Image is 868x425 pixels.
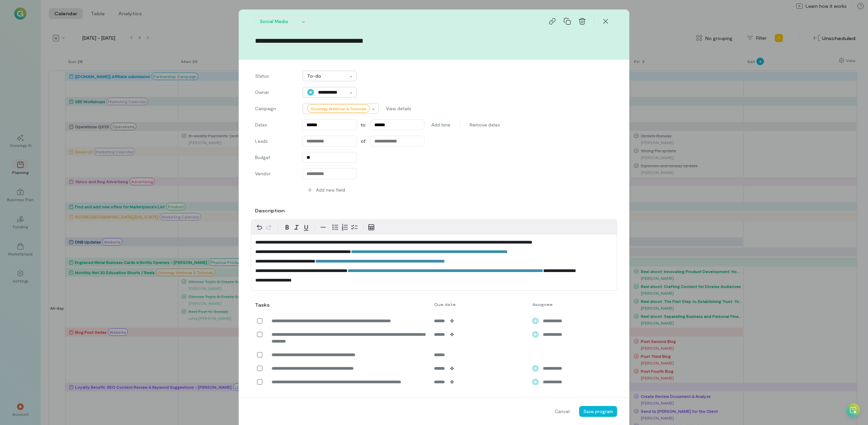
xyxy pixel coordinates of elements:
[292,223,301,232] button: Italic
[555,408,570,415] span: Cancel
[528,302,593,307] div: Assignee
[350,223,359,232] button: Check list
[361,121,366,128] span: to
[255,105,296,114] label: Campaign
[470,121,500,128] span: Remove dates
[430,302,528,307] div: Due date
[386,105,411,112] span: View details
[255,138,296,147] label: Leads
[255,154,296,163] label: Budget
[255,73,296,81] label: Status
[361,138,366,144] span: of
[301,223,311,232] button: Underline
[255,89,296,98] label: Owner
[255,207,284,214] label: Description
[251,235,617,290] div: editable markdown
[282,223,292,232] button: Bold
[431,121,450,128] span: Add time
[255,223,264,232] button: Undo ⌘Z
[331,223,359,232] div: toggle group
[255,170,296,179] label: Vendor
[583,408,613,414] span: Save program
[331,223,340,232] button: Bulleted list
[340,223,350,232] button: Numbered list
[579,406,617,417] button: Save program
[316,187,345,193] span: Add new field
[255,121,296,128] label: Dates
[255,302,268,308] div: Tasks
